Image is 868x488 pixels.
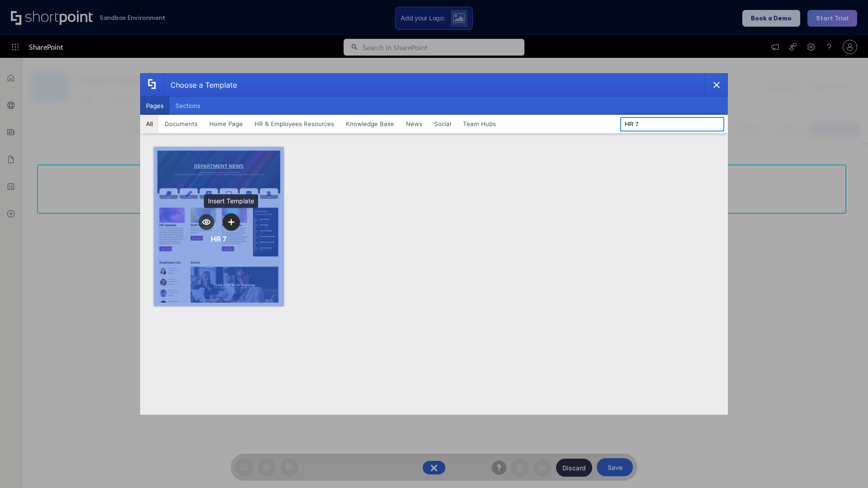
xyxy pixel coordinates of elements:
[170,97,206,115] button: Sections
[823,445,868,488] iframe: Chat Widget
[203,115,249,133] button: Home Page
[159,115,203,133] button: Documents
[457,115,502,133] button: Team Hubs
[428,115,457,133] button: Social
[620,117,724,131] input: Search
[340,115,400,133] button: Knowledge Base
[163,74,237,96] div: Choose a Template
[211,235,226,244] div: HR 7
[140,115,159,133] button: All
[140,73,728,415] div: template selector
[400,115,428,133] button: News
[140,97,170,115] button: Pages
[249,115,340,133] button: HR & Employees Resources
